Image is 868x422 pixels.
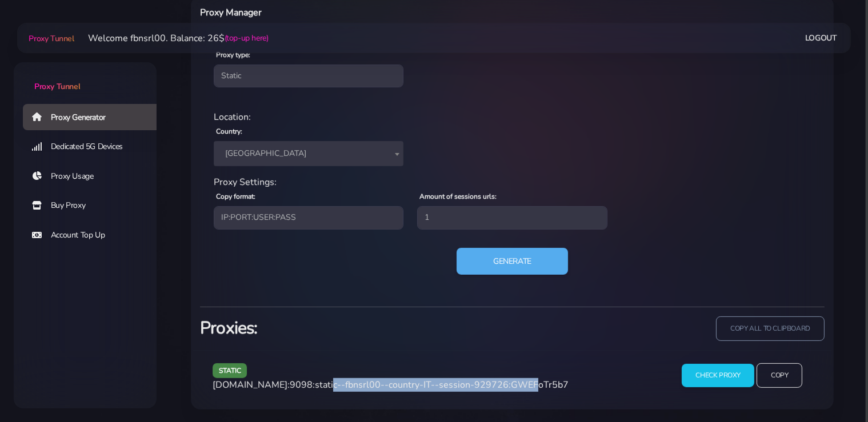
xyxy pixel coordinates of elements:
div: Proxy Settings: [207,175,818,189]
a: Logout [805,27,837,49]
label: Amount of sessions urls: [419,191,497,202]
a: Account Top Up [23,222,166,248]
button: Generate [457,248,568,275]
li: Welcome fbnsrl00. Balance: 26$ [74,31,269,45]
a: Dedicated 5G Devices [23,134,166,160]
label: Copy format: [216,191,255,202]
span: static [213,363,247,377]
label: Proxy type: [216,50,250,60]
input: Copy [757,363,802,388]
iframe: Webchat Widget [813,367,854,408]
span: Proxy Tunnel [29,33,74,44]
a: Proxy Tunnel [14,62,157,93]
a: (top-up here) [225,32,269,44]
h3: Proxies: [200,316,506,340]
a: Proxy Tunnel [26,29,74,47]
a: Proxy Generator [23,104,166,130]
a: Buy Proxy [23,192,166,219]
input: copy all to clipboard [716,316,825,341]
input: Check Proxy [682,364,754,387]
span: Proxy Tunnel [34,81,80,92]
h6: Proxy Manager [200,5,559,20]
span: Italy [214,141,403,166]
a: Proxy Usage [23,163,166,190]
span: [DOMAIN_NAME]:9098:static--fbnsrl00--country-IT--session-929726:GWEFoTr5b7 [213,379,569,391]
div: Location: [207,110,818,124]
label: Country: [216,126,242,136]
span: Italy [221,146,397,162]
